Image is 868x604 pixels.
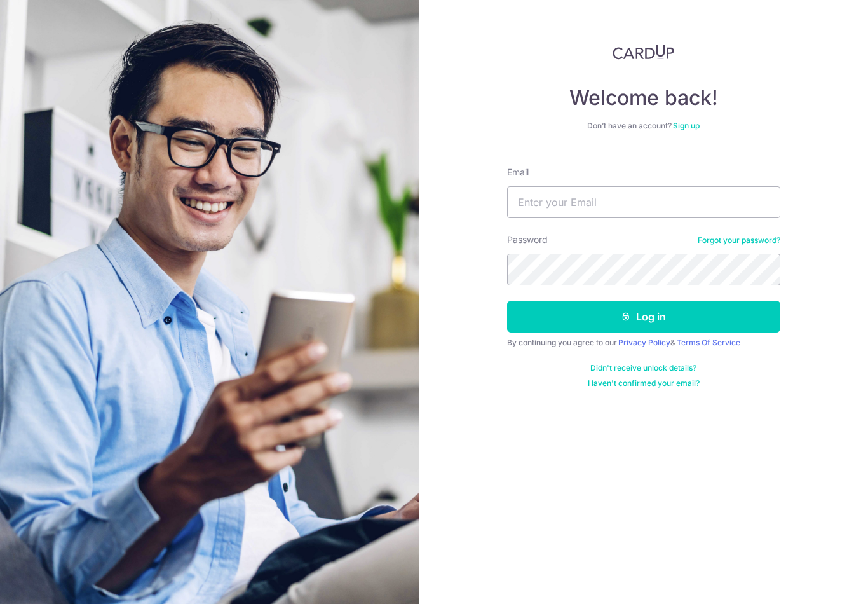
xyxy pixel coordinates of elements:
[698,235,780,245] a: Forgot your password?
[507,338,780,348] div: By continuing you agree to our &
[507,301,780,333] button: Log in
[507,233,548,246] label: Password
[618,338,670,347] a: Privacy Policy
[588,378,700,388] a: Haven't confirmed your email?
[677,338,740,347] a: Terms Of Service
[507,186,780,218] input: Enter your Email
[673,121,700,130] a: Sign up
[507,121,780,131] div: Don’t have an account?
[590,363,696,373] a: Didn't receive unlock details?
[507,166,529,179] label: Email
[507,85,780,111] h4: Welcome back!
[613,45,675,60] img: CardUp Logo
